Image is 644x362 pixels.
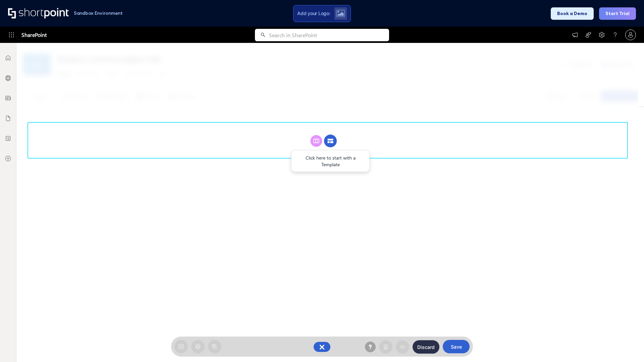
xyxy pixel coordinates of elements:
[599,7,636,20] button: Start Trial
[269,29,389,41] input: Search in SharePoint
[443,340,470,353] button: Save
[21,27,47,43] span: SharePoint
[610,330,644,362] iframe: Chat Widget
[336,10,345,17] img: Upload logo
[551,7,594,20] button: Book a Demo
[74,11,123,15] h1: Sandbox Environment
[297,10,330,16] span: Add your Logo:
[413,340,439,354] button: Discard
